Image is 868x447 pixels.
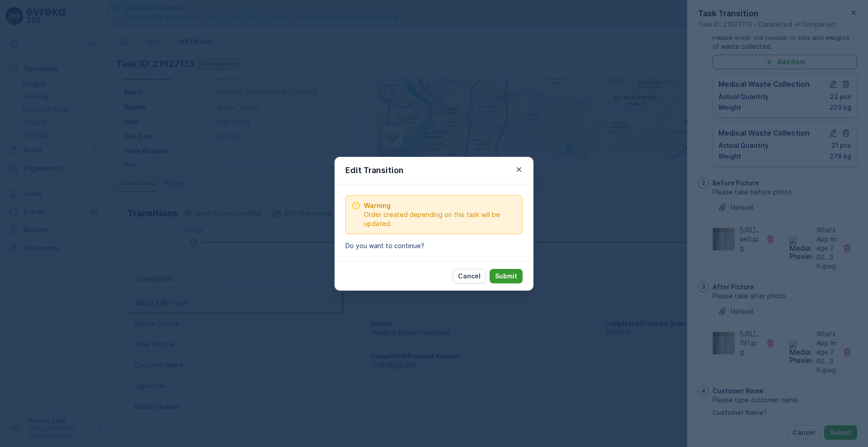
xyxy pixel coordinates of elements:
[495,272,517,281] p: Submit
[345,164,404,177] p: Edit Transition
[364,201,517,210] span: Warning
[490,269,523,283] button: Submit
[364,210,517,228] span: Order created depending on this task will be updated.
[345,241,523,250] p: Do you want to continue?
[458,272,481,281] p: Cancel
[453,269,486,283] button: Cancel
